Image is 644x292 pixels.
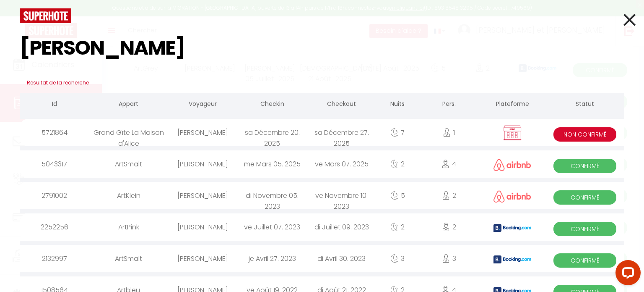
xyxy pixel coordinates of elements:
[377,119,419,146] div: 7
[168,150,237,178] div: [PERSON_NAME]
[553,127,616,142] span: Non Confirmé
[419,213,479,241] div: 2
[20,8,71,23] img: logo
[20,93,89,117] th: Id
[307,119,377,146] div: sa Décembre 27. 2025
[20,73,624,93] h3: Résultat de la recherche
[377,213,419,241] div: 2
[168,245,237,272] div: [PERSON_NAME]
[493,224,531,232] img: booking2.png
[479,93,546,117] th: Plateforme
[89,150,168,178] div: ArtSmalt
[553,159,616,173] span: Confirmé
[419,245,479,272] div: 3
[493,190,531,203] img: airbnb2.png
[307,93,377,117] th: Checkout
[20,119,89,146] div: 5721864
[307,213,377,241] div: di Juillet 09. 2023
[546,93,624,117] th: Statut
[609,257,644,292] iframe: LiveChat chat widget
[168,93,237,117] th: Voyageur
[553,190,616,205] span: Confirmé
[307,150,377,178] div: ve Mars 07. 2025
[20,23,624,73] input: Tapez pour rechercher...
[419,182,479,209] div: 2
[502,125,523,141] img: rent.png
[237,93,307,117] th: Checkin
[237,245,307,272] div: je Avril 27. 2023
[419,150,479,178] div: 4
[307,182,377,209] div: ve Novembre 10. 2023
[168,213,237,241] div: [PERSON_NAME]
[307,245,377,272] div: di Avril 30. 2023
[377,150,419,178] div: 2
[168,119,237,146] div: [PERSON_NAME]
[377,182,419,209] div: 5
[89,93,168,117] th: Appart
[553,253,616,268] span: Confirmé
[237,213,307,241] div: ve Juillet 07. 2023
[237,182,307,209] div: di Novembre 05. 2023
[20,182,89,209] div: 2791002
[419,93,479,117] th: Pers.
[20,245,89,272] div: 2132997
[237,119,307,146] div: sa Décembre 20. 2025
[89,182,168,209] div: ArtKlein
[419,119,479,146] div: 1
[493,255,531,263] img: booking2.png
[89,119,168,146] div: Grand Gîte La Maison d'Alice
[89,245,168,272] div: ArtSmalt
[20,150,89,178] div: 5043317
[377,245,419,272] div: 3
[20,213,89,241] div: 2252256
[493,159,531,171] img: airbnb2.png
[237,150,307,178] div: me Mars 05. 2025
[89,213,168,241] div: ArtPink
[377,93,419,117] th: Nuits
[168,182,237,209] div: [PERSON_NAME]
[553,222,616,236] span: Confirmé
